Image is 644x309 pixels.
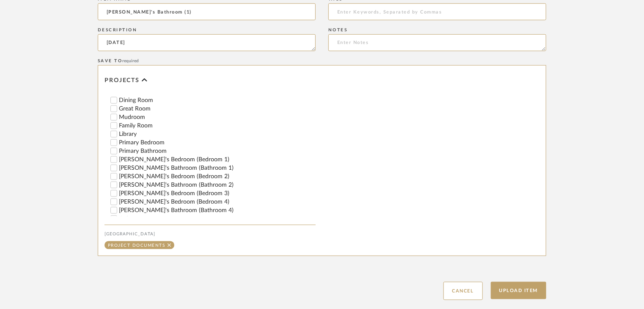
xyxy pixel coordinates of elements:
[328,28,546,33] div: Notes
[119,131,316,137] label: Library
[119,207,316,213] label: [PERSON_NAME]'s Bathroom (Bathroom 4)
[119,114,316,120] label: Mudroom
[443,282,483,300] button: Cancel
[98,28,316,33] div: Description
[119,123,316,129] label: Family Room
[119,190,316,196] label: [PERSON_NAME]'s Bedroom (Bedroom 3)
[105,77,140,84] span: Projects
[119,157,316,163] label: [PERSON_NAME]'s Bedroom (Bedroom 1)
[119,165,316,171] label: [PERSON_NAME]'s Bathroom (Bathroom 1)
[105,232,316,237] div: [GEOGRAPHIC_DATA]
[119,174,316,179] label: [PERSON_NAME]'s Bedroom (Bedroom 2)
[119,106,316,112] label: Great Room
[123,59,139,63] span: required
[491,282,547,299] button: Upload Item
[108,243,165,248] div: Project Documents
[119,148,316,154] label: Primary Bathroom
[119,182,316,188] label: [PERSON_NAME]'s Bathroom (Bathroom 2)
[119,97,316,103] label: Dining Room
[119,199,316,205] label: [PERSON_NAME]'s Bedroom (Bedroom 4)
[328,3,546,20] input: Enter Keywords, Separated by Commas
[119,140,316,146] label: Primary Bedroom
[98,3,316,20] input: Enter Name
[119,216,316,222] label: Office
[98,58,546,63] div: Save To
